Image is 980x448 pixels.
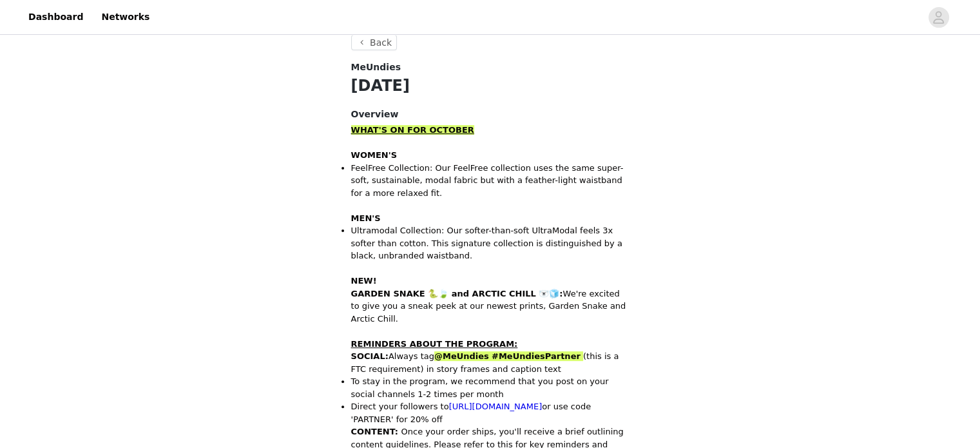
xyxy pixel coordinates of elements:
strong: MEN'S [351,213,381,223]
p: Always tag (this is a FTC requirement) in story frames and caption text [351,350,629,375]
li: Direct your followers to or use code 'PARTNER' for 20% off [351,400,629,425]
h1: [DATE] [351,74,629,97]
strong: NEW! [351,276,377,286]
strong: CONTENT: [351,427,398,436]
strong: #MeUndiesPartner [492,351,581,361]
p: We're excited to give you a sneak peek at our newest prints, Garden Snake and Arctic Chill. [351,287,629,326]
li: Ultramodal Collection: Our softer-than-soft UltraModal feels 3x softer than cotton. This signatur... [351,224,629,262]
strong: W [351,125,360,135]
strong: HAT'S ON FOR OCTOBER [360,125,474,135]
a: Dashboard [21,3,91,32]
div: avatar [932,7,945,28]
li: FeelFree Collection: Our FeelFree collection uses the same super-soft, sustainable, modal fabric ... [351,162,629,200]
strong: REMINDERS ABOUT THE PROGRAM: [351,339,518,349]
a: [URL][DOMAIN_NAME] [449,402,543,411]
a: Networks [93,3,157,32]
strong: @MeUndies [434,351,489,361]
h4: Overview [351,108,629,121]
strong: : [385,351,389,361]
strong: SOCIAL [351,351,385,361]
span: MeUndies [351,61,401,74]
strong: GARDEN SNAKE 🐍🍃 and ARCTIC CHILL 🐻‍❄️🧊: [351,289,563,298]
button: Back [351,35,398,50]
li: To stay in the program, we recommend that you post on your social channels 1-2 times per month [351,375,629,400]
strong: WOMEN'S [351,150,397,160]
